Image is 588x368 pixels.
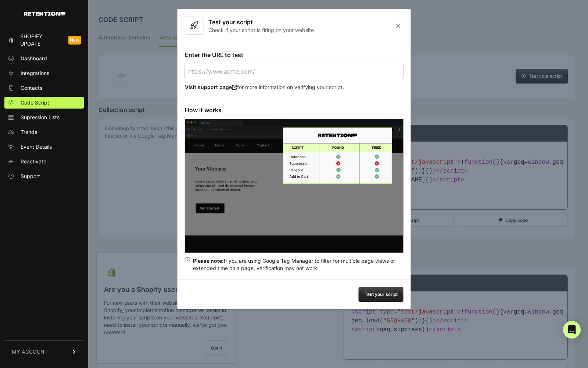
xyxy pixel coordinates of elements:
[12,348,48,355] span: MY ACCOUNT
[4,156,84,167] a: Reactivate
[21,84,42,92] span: Contacts
[21,128,37,136] span: Trends
[21,55,47,62] span: Dashboard
[563,321,581,339] div: Open Intercom Messenger
[4,340,84,363] a: MY ACCOUNT
[185,106,404,114] h3: How it works
[185,119,404,253] img: verify script installation
[4,141,84,153] a: Event Details
[185,84,237,90] a: Visit support page
[185,84,404,91] p: for more information on verifying your script.
[208,18,314,26] h3: Test your script
[4,97,84,109] a: Code Script
[185,51,243,59] label: Enter the URL to test
[4,126,84,138] a: Trends
[4,170,84,182] a: Support
[4,31,84,50] a: Shopify Update New
[21,173,40,180] span: Support
[185,64,404,79] input: https://www.acme.com/
[4,112,84,123] a: Supression Lists
[20,33,62,47] span: Shopify Update
[4,53,84,64] a: Dashboard
[193,258,224,264] strong: Please note:
[21,70,49,77] span: Integrations
[359,287,404,302] button: Test your script
[68,36,81,45] span: New
[21,114,60,121] span: Supression Lists
[21,143,52,151] span: Event Details
[21,158,46,165] span: Reactivate
[21,99,49,106] span: Code Script
[392,23,404,29] i: Close
[24,12,65,16] img: Retention.com
[208,26,314,34] p: Check if your script is firing on your website
[4,82,84,94] a: Contacts
[193,257,404,272] div: If you are using Google Tag Manager to filter for multiple page views or extended time on a page,...
[4,67,84,79] a: Integrations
